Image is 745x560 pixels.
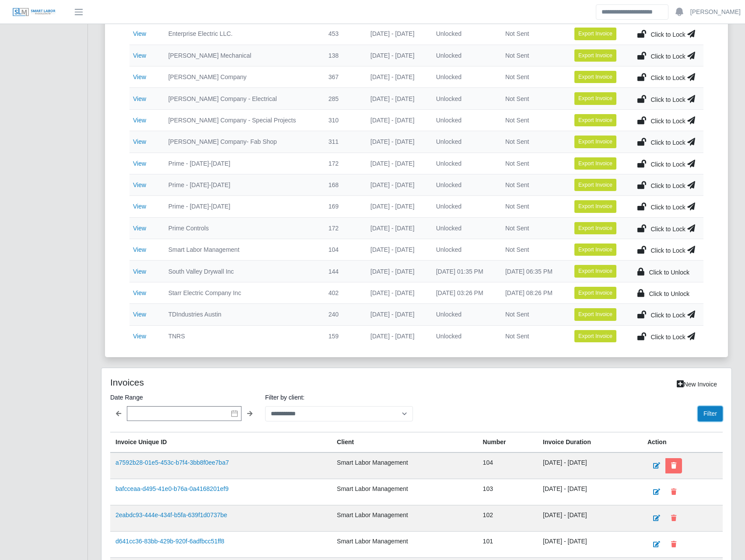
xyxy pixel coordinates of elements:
[498,217,567,239] td: Not Sent
[364,88,429,109] td: [DATE] - [DATE]
[574,265,616,277] button: Export Invoice
[161,23,322,45] td: Enterprise Electric LLC.
[322,304,364,325] td: 240
[651,31,685,38] span: Click to Lock
[322,66,364,88] td: 367
[161,131,322,153] td: [PERSON_NAME] Company- Fab Shop
[498,153,567,174] td: Not Sent
[574,179,616,191] button: Export Invoice
[498,282,567,303] td: [DATE] 08:26 PM
[161,45,322,66] td: [PERSON_NAME] Mechanical
[322,131,364,153] td: 311
[649,290,689,297] span: Click to Unlock
[364,45,429,66] td: [DATE] - [DATE]
[332,479,478,505] td: Smart Labor Management
[12,7,56,17] img: SLM Logo
[478,505,538,531] td: 102
[133,333,146,340] a: View
[161,109,322,131] td: [PERSON_NAME] Company - Special Projects
[161,153,322,174] td: Prime - [DATE]-[DATE]
[574,287,616,299] button: Export Invoice
[574,114,616,126] button: Export Invoice
[429,282,498,303] td: [DATE] 03:26 PM
[322,153,364,174] td: 172
[574,49,616,62] button: Export Invoice
[498,304,567,325] td: Not Sent
[364,217,429,239] td: [DATE] - [DATE]
[364,23,429,45] td: [DATE] - [DATE]
[332,531,478,557] td: Smart Labor Management
[161,196,322,217] td: Prime - [DATE]-[DATE]
[478,479,538,505] td: 103
[364,304,429,325] td: [DATE] - [DATE]
[574,330,616,342] button: Export Invoice
[161,282,322,303] td: Starr Electric Company Inc
[429,174,498,195] td: Unlocked
[364,282,429,303] td: [DATE] - [DATE]
[651,226,685,233] span: Click to Lock
[322,261,364,282] td: 144
[322,239,364,261] td: 104
[478,531,538,557] td: 101
[429,88,498,109] td: Unlocked
[161,239,322,261] td: Smart Labor Management
[498,239,567,261] td: Not Sent
[538,479,642,505] td: [DATE] - [DATE]
[133,246,146,253] a: View
[574,308,616,320] button: Export Invoice
[110,432,332,452] th: Invoice Unique ID
[498,261,567,282] td: [DATE] 06:35 PM
[574,157,616,170] button: Export Invoice
[364,239,429,261] td: [DATE] - [DATE]
[498,131,567,153] td: Not Sent
[498,66,567,88] td: Not Sent
[642,432,723,452] th: Action
[133,225,146,232] a: View
[574,92,616,104] button: Export Invoice
[332,432,478,452] th: Client
[574,28,616,40] button: Export Invoice
[133,160,146,167] a: View
[651,312,685,319] span: Click to Lock
[110,392,258,403] label: Date Range
[322,174,364,195] td: 168
[429,217,498,239] td: Unlocked
[651,74,685,81] span: Click to Lock
[265,392,413,403] label: Filter by client:
[651,139,685,146] span: Click to Lock
[161,174,322,195] td: Prime - [DATE]-[DATE]
[322,88,364,109] td: 285
[332,505,478,531] td: Smart Labor Management
[478,432,538,452] th: Number
[133,203,146,210] a: View
[690,7,741,17] a: [PERSON_NAME]
[110,377,358,388] h4: Invoices
[161,261,322,282] td: South Valley Drywall Inc
[133,52,146,59] a: View
[429,261,498,282] td: [DATE] 01:35 PM
[671,377,723,392] a: New Invoice
[478,452,538,479] td: 104
[429,325,498,347] td: Unlocked
[429,239,498,261] td: Unlocked
[538,505,642,531] td: [DATE] - [DATE]
[133,181,146,188] a: View
[429,45,498,66] td: Unlocked
[133,289,146,296] a: View
[498,23,567,45] td: Not Sent
[538,452,642,479] td: [DATE] - [DATE]
[364,131,429,153] td: [DATE] - [DATE]
[538,432,642,452] th: Invoice Duration
[651,96,685,103] span: Click to Lock
[161,66,322,88] td: [PERSON_NAME] Company
[429,153,498,174] td: Unlocked
[429,23,498,45] td: Unlocked
[322,45,364,66] td: 138
[498,325,567,347] td: Not Sent
[429,304,498,325] td: Unlocked
[161,88,322,109] td: [PERSON_NAME] Company - Electrical
[364,174,429,195] td: [DATE] - [DATE]
[133,117,146,124] a: View
[322,217,364,239] td: 172
[429,131,498,153] td: Unlocked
